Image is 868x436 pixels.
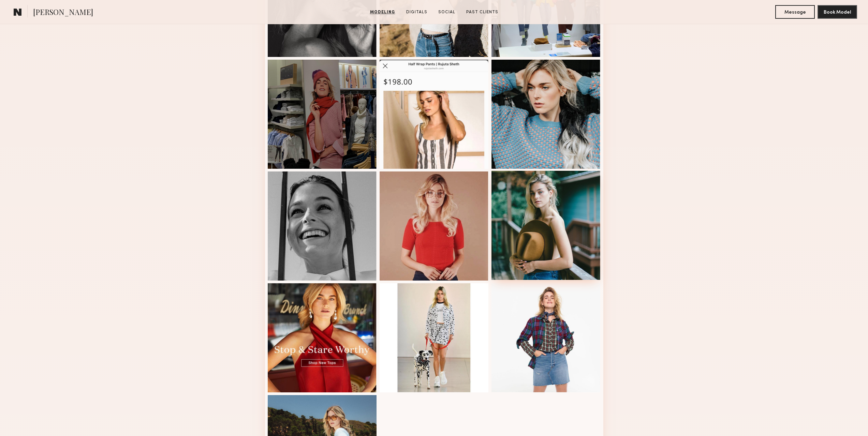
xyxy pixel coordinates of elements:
[436,9,458,15] a: Social
[403,9,430,15] a: Digitals
[818,5,857,19] button: Book Model
[464,9,501,15] a: Past Clients
[33,7,93,19] span: [PERSON_NAME]
[818,9,857,15] a: Book Model
[367,9,398,15] a: Modeling
[775,5,815,19] button: Message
